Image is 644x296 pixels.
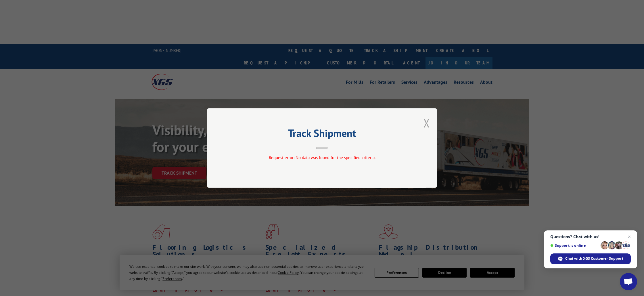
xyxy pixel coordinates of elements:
span: Request error: No data was found for the specified criteria. [269,155,375,160]
div: Chat with XGS Customer Support [550,253,631,264]
div: Open chat [620,273,637,290]
span: Questions? Chat with us! [550,234,631,239]
span: Support is online [550,243,599,248]
span: Chat with XGS Customer Support [565,256,623,261]
span: Close chat [626,233,633,240]
h2: Track Shipment [236,129,408,140]
button: Close modal [423,115,430,131]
